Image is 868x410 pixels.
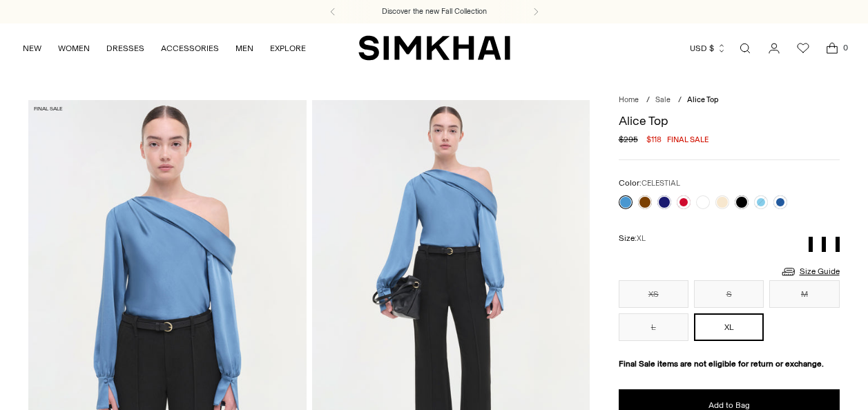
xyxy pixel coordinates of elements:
[760,35,788,62] a: Go to the account page
[106,33,144,64] a: DRESSES
[58,33,90,64] a: WOMEN
[637,234,646,243] span: XL
[23,33,41,64] a: NEW
[619,177,680,190] label: Color:
[642,179,680,188] span: CELESTIAL
[655,95,671,104] a: Sale
[619,359,824,369] strong: Final Sale items are not eligible for return or exchange.
[690,33,726,64] button: USD $
[619,95,639,104] a: Home
[780,263,840,280] a: Size Guide
[619,95,840,106] nav: breadcrumbs
[687,95,719,104] span: Alice Top
[619,232,646,245] label: Size:
[161,33,219,64] a: ACCESSORIES
[619,115,840,127] h1: Alice Top
[818,35,846,62] a: Open cart modal
[789,35,817,62] a: Wishlist
[270,33,306,64] a: EXPLORE
[235,33,253,64] a: MEN
[382,6,487,17] a: Discover the new Fall Collection
[678,95,682,106] div: /
[694,280,764,308] button: S
[358,35,510,61] a: SIMKHAI
[646,133,662,146] span: $118
[619,313,688,341] button: L
[694,313,764,341] button: XL
[839,41,851,54] span: 0
[769,280,839,308] button: M
[619,280,688,308] button: XS
[731,35,759,62] a: Open search modal
[646,95,650,106] div: /
[619,133,638,146] s: $295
